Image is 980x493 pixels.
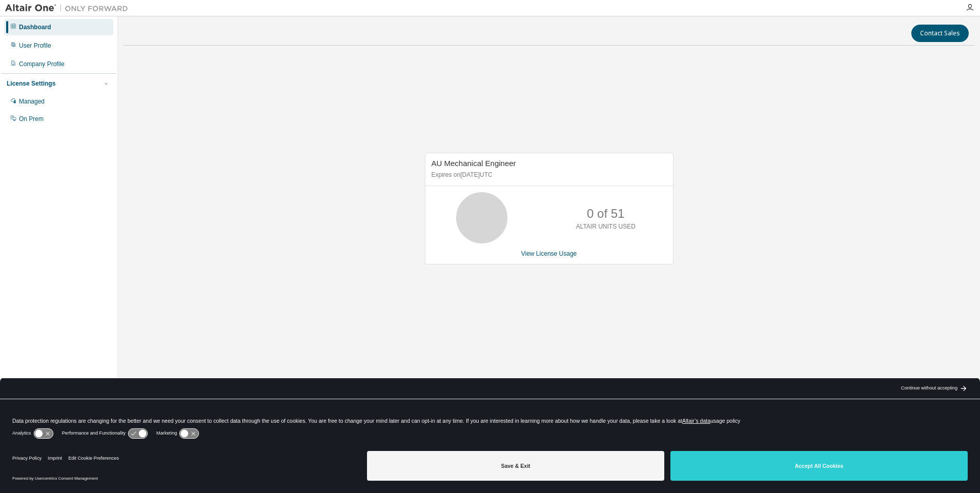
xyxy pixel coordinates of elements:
a: View License Usage [521,250,577,257]
p: 0 of 51 [587,205,624,222]
div: Managed [19,97,45,106]
button: Contact Sales [911,25,969,42]
div: Company Profile [19,60,65,68]
p: ALTAIR UNITS USED [576,222,636,231]
div: License Settings [7,79,55,88]
img: Altair One [5,3,133,13]
div: User Profile [19,42,51,50]
div: Dashboard [19,23,51,31]
p: Expires on [DATE] UTC [432,171,664,179]
span: AU Mechanical Engineer [432,159,516,168]
div: On Prem [19,115,44,123]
